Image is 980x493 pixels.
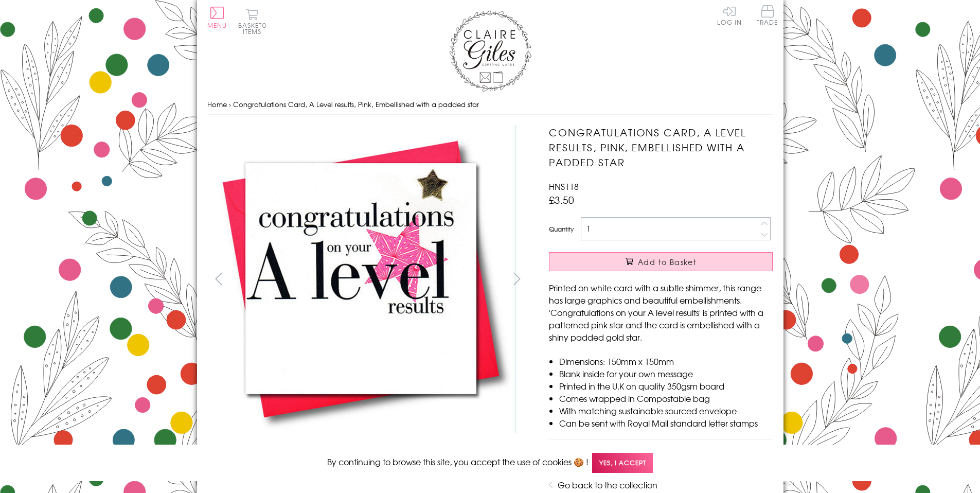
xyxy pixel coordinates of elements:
[528,125,837,434] img: Congratulations Card, A Level results, Pink, Embellished with a padded star
[549,192,574,207] span: £3.50
[549,125,773,169] h1: Congratulations Card, A Level results, Pink, Embellished with a padded star
[638,257,697,267] span: Add to Basket
[757,5,778,27] a: Trade
[549,252,773,271] button: Add to Basket
[207,94,773,115] nav: breadcrumbs
[505,267,528,290] button: next
[549,224,574,234] label: Quantity
[233,99,479,109] span: Congratulations Card, A Level results, Pink, Embellished with a padded star
[229,99,231,109] span: ›
[549,281,773,343] p: Printed on white card with a subtle shimmer, this range has large graphics and beautiful embellis...
[207,125,515,433] img: Congratulations Card, A Level results, Pink, Embellished with a padded star
[207,7,227,28] button: Menu
[559,380,773,392] li: Printed in the U.K on quality 350gsm board
[243,21,266,36] span: 0 items
[717,5,742,25] a: Log In
[757,5,778,25] span: Trade
[558,479,657,491] a: Go back to the collection
[207,21,227,30] span: Menu
[549,180,579,192] span: HNS118
[238,8,266,34] button: Basket0 items
[559,367,773,380] li: Blank inside for your own message
[592,453,653,473] span: Yes, I accept
[559,392,773,404] li: Comes wrapped in Compostable bag
[559,404,773,417] li: With matching sustainable sourced envelope
[207,99,227,109] a: Home
[449,10,531,92] img: Claire Giles Greetings Cards
[559,417,773,429] li: Can be sent with Royal Mail standard letter stamps
[207,267,230,290] button: prev
[559,355,773,367] li: Dimensions: 150mm x 150mm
